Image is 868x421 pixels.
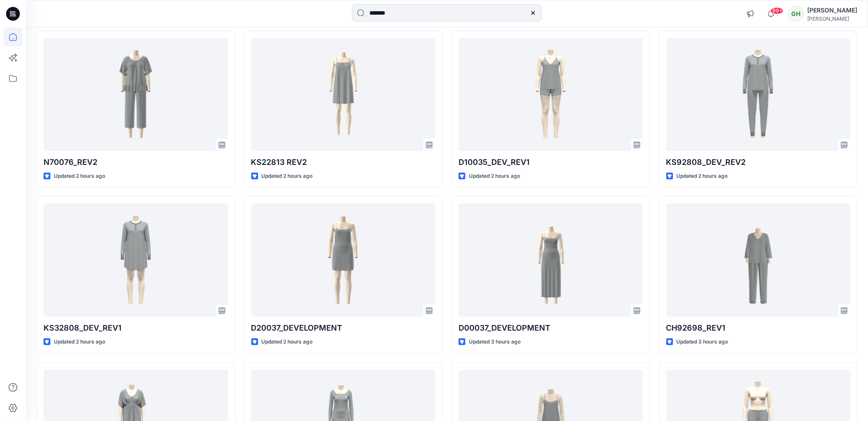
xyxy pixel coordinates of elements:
[44,156,228,168] p: N70076_REV2
[251,38,436,151] a: KS22813 REV2
[666,204,851,317] a: CH92698_REV1
[251,204,436,317] a: D20037_DEVELOPMENT
[459,156,643,168] p: D10035_DEV_REV1
[44,322,228,334] p: KS32808_DEV_REV1
[788,6,804,22] div: GH
[459,38,643,151] a: D10035_DEV_REV1
[459,204,643,317] a: D00037_DEVELOPMENT
[54,172,105,181] p: Updated 2 hours ago
[666,322,851,334] p: CH92698_REV1
[666,38,851,151] a: KS92808_DEV_REV2
[459,322,643,334] p: D00037_DEVELOPMENT
[251,156,436,168] p: KS22813 REV2
[807,5,857,15] div: [PERSON_NAME]
[469,337,521,347] p: Updated 3 hours ago
[677,337,728,347] p: Updated 3 hours ago
[666,156,851,168] p: KS92808_DEV_REV2
[44,204,228,317] a: KS32808_DEV_REV1
[469,172,520,181] p: Updated 2 hours ago
[677,172,728,181] p: Updated 2 hours ago
[807,15,857,22] div: [PERSON_NAME]
[771,7,784,14] span: 99+
[54,337,105,347] p: Updated 2 hours ago
[262,337,313,347] p: Updated 2 hours ago
[262,172,313,181] p: Updated 2 hours ago
[251,322,436,334] p: D20037_DEVELOPMENT
[44,38,228,151] a: N70076_REV2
